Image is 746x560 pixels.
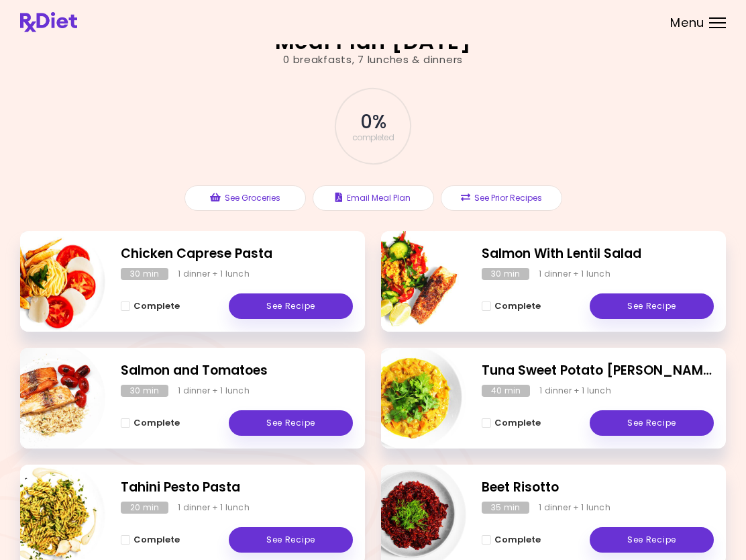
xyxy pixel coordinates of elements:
[121,385,168,397] div: 30 min
[494,418,541,428] span: Complete
[121,415,180,431] button: Complete - Salmon and Tomatoes
[178,268,250,280] div: 1 dinner + 1 lunch
[482,478,714,498] h2: Beet Risotto
[229,410,353,436] a: See Recipe - Salmon and Tomatoes
[482,502,529,514] div: 35 min
[360,111,385,134] span: 0 %
[670,17,704,29] span: Menu
[539,268,610,280] div: 1 dinner + 1 lunch
[134,301,180,312] span: Complete
[121,478,353,498] h2: Tahini Pesto Pasta
[494,301,541,312] span: Complete
[313,185,434,211] button: Email Meal Plan
[355,226,466,337] img: Info - Salmon With Lentil Salad
[184,185,306,211] button: See Groceries
[590,410,714,436] a: See Recipe - Tuna Sweet Potato Curry
[539,385,611,397] div: 1 dinner + 1 lunch
[121,268,168,280] div: 30 min
[229,293,353,319] a: See Recipe - Chicken Caprese Pasta
[283,52,463,68] div: 0 breakfasts , 7 lunches & dinners
[178,502,250,514] div: 1 dinner + 1 lunch
[441,185,562,211] button: See Prior Recipes
[494,534,541,545] span: Complete
[229,527,353,553] a: See Recipe - Tahini Pesto Pasta
[539,502,610,514] div: 1 dinner + 1 lunch
[20,12,77,32] img: RxDiet
[482,244,714,264] h2: Salmon With Lentil Salad
[134,534,180,545] span: Complete
[482,385,530,397] div: 40 min
[590,527,714,553] a: See Recipe - Beet Risotto
[482,298,541,314] button: Complete - Salmon With Lentil Salad
[590,293,714,319] a: See Recipe - Salmon With Lentil Salad
[482,532,541,548] button: Complete - Beet Risotto
[275,31,472,52] h2: Meal Plan [DATE]
[134,418,180,428] span: Complete
[178,385,250,397] div: 1 dinner + 1 lunch
[355,342,466,454] img: Info - Tuna Sweet Potato Curry
[121,361,353,381] h2: Salmon and Tomatoes
[121,244,353,264] h2: Chicken Caprese Pasta
[121,502,168,514] div: 20 min
[352,134,394,142] span: completed
[482,361,714,381] h2: Tuna Sweet Potato Curry
[482,268,529,280] div: 30 min
[482,415,541,431] button: Complete - Tuna Sweet Potato Curry
[121,532,180,548] button: Complete - Tahini Pesto Pasta
[121,298,180,314] button: Complete - Chicken Caprese Pasta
